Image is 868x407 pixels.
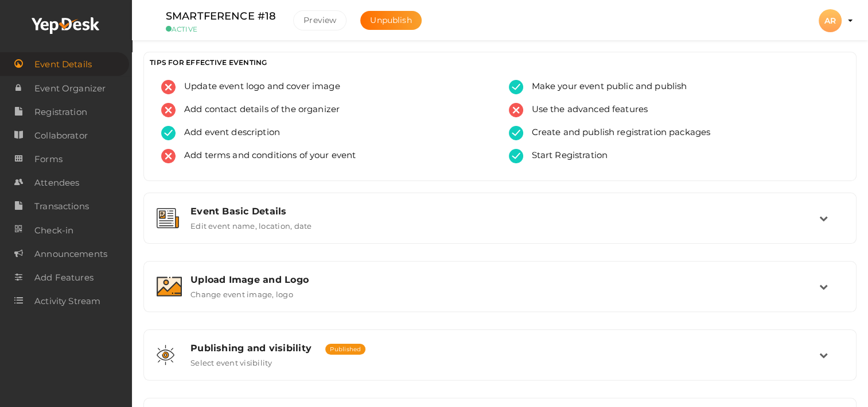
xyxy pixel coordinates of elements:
[819,16,842,26] profile-pic: AR
[523,126,711,140] span: Create and publish registration packages
[509,149,523,163] img: tick-success.svg
[509,80,523,94] img: tick-success.svg
[157,208,179,228] img: event-details.svg
[34,124,88,147] span: Collaborator
[190,354,273,367] label: Select event visibility
[190,285,293,299] label: Change event image, logo
[166,25,276,33] small: ACTIVE
[176,149,356,163] span: Add terms and conditions of your event
[176,103,340,117] span: Add contact details of the organizer
[819,9,842,32] div: AR
[815,9,845,33] button: AR
[157,277,182,297] img: image.svg
[34,243,107,266] span: Announcements
[293,10,347,30] button: Preview
[161,149,176,163] img: error.svg
[360,11,421,30] button: Unpublish
[161,103,176,117] img: error.svg
[190,217,312,231] label: Edit event name, location, date
[157,345,174,365] img: shared-vision.svg
[190,274,819,285] div: Upload Image and Logo
[34,171,79,194] span: Attendees
[34,219,73,242] span: Check-in
[176,80,340,94] span: Update event logo and cover image
[34,290,100,313] span: Activity Stream
[34,101,87,124] span: Registration
[166,8,276,25] label: SMARTFERENCE #18
[150,359,850,370] a: Publishing and visibility Published Select event visibility
[509,103,523,117] img: error.svg
[523,80,687,94] span: Make your event public and publish
[509,126,523,140] img: tick-success.svg
[34,195,89,218] span: Transactions
[34,148,63,171] span: Forms
[34,77,106,100] span: Event Organizer
[325,344,365,355] span: Published
[34,266,94,289] span: Add Features
[34,53,92,76] span: Event Details
[150,222,850,233] a: Event Basic Details Edit event name, location, date
[523,103,648,117] span: Use the advanced features
[161,126,176,140] img: tick-success.svg
[190,206,819,217] div: Event Basic Details
[370,15,411,25] span: Unpublish
[150,58,850,67] h3: TIPS FOR EFFECTIVE EVENTING
[190,343,312,354] span: Publishing and visibility
[150,290,850,301] a: Upload Image and Logo Change event image, logo
[176,126,280,140] span: Add event description
[161,80,176,94] img: error.svg
[523,149,608,163] span: Start Registration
